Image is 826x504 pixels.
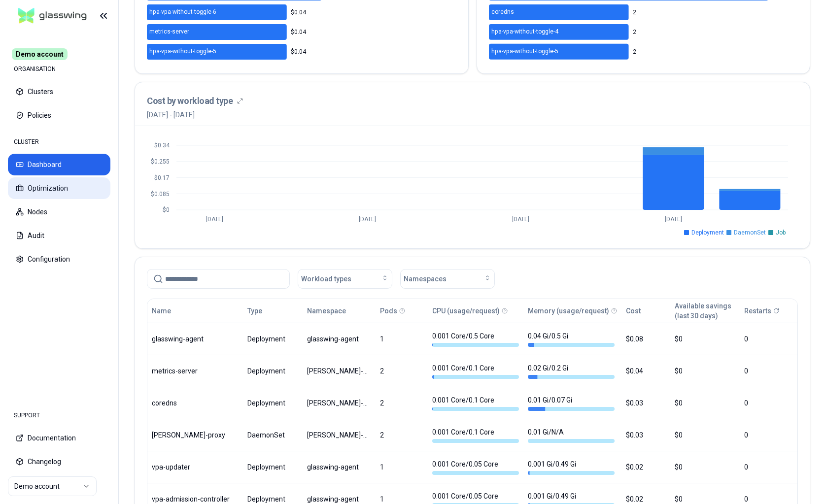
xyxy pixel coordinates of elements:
button: Available savings(last 30 days) [675,301,731,321]
button: Memory (usage/request) [528,301,609,321]
div: $0.08 [626,334,665,344]
div: 0.02 Gi / 0.2 Gi [528,363,615,379]
div: 0 [744,334,793,344]
div: 1 [380,462,424,472]
div: kube-proxy [152,430,239,440]
div: $0 [675,398,735,408]
button: Documentation [8,427,110,449]
div: glasswing-agent [307,494,370,504]
div: $0 [675,494,735,504]
div: Deployment [247,494,298,504]
button: Namespace [307,301,346,321]
span: Namespaces [404,274,447,284]
img: GlassWing [14,4,91,28]
div: $0.02 [626,494,665,504]
div: 1 [380,334,424,344]
div: CLUSTER [8,132,110,152]
div: 0.001 Core / 0.1 Core [432,395,519,411]
button: Audit [8,225,110,246]
button: CPU (usage/request) [432,301,500,321]
div: Deployment [247,366,298,376]
div: vpa-updater [152,462,239,472]
button: Dashboard [8,154,110,175]
div: 2 [380,366,424,376]
div: 0.01 Gi / N/A [528,427,615,443]
div: kube-system [307,366,370,376]
div: 0.001 Gi / 0.49 Gi [528,459,615,475]
div: $0.02 [626,462,665,472]
div: 0.001 Core / 0.1 Core [432,363,519,379]
button: Configuration [8,248,110,270]
h3: Cost by workload type [147,94,233,108]
div: 0 [744,398,793,408]
span: [DATE] - [DATE] [147,110,243,120]
div: 0 [744,366,793,376]
button: Optimization [8,177,110,199]
button: Pods [380,301,397,321]
tspan: $0.17 [154,174,170,181]
button: Workload types [298,269,392,289]
button: Namespaces [400,269,495,289]
div: SUPPORT [8,405,110,425]
span: DaemonSet [734,229,766,236]
tspan: $0 [163,206,170,213]
div: vpa-admission-controller [152,494,239,504]
tspan: [DATE] [206,216,223,223]
button: Policies [8,104,110,126]
div: 0.001 Core / 0.5 Core [432,331,519,347]
button: Changelog [8,451,110,472]
div: Deployment [247,398,298,408]
button: Nodes [8,201,110,223]
tspan: $0.255 [151,158,170,165]
div: kube-system [307,398,370,408]
div: $0 [675,462,735,472]
div: 2 [380,430,424,440]
div: 0.001 Core / 0.1 Core [432,427,519,443]
tspan: [DATE] [359,216,376,223]
div: $0 [675,430,735,440]
tspan: $0.085 [151,191,170,198]
tspan: [DATE] [665,216,682,223]
tspan: [DATE] [512,216,529,223]
span: Workload types [301,274,351,284]
p: Restarts [744,306,771,316]
div: 0.001 Core / 0.05 Core [432,459,519,475]
span: Deployment [691,229,724,236]
button: Name [152,301,171,321]
div: $0.03 [626,430,665,440]
div: 1 [380,494,424,504]
div: Deployment [247,334,298,344]
div: DaemonSet [247,430,298,440]
div: $0.04 [626,366,665,376]
button: Clusters [8,81,110,102]
div: $0 [675,334,735,344]
div: kube-system [307,430,370,440]
div: 2 [380,398,424,408]
div: $0.03 [626,398,665,408]
div: metrics-server [152,366,239,376]
div: ORGANISATION [8,59,110,79]
div: coredns [152,398,239,408]
tspan: $0.34 [154,142,170,149]
div: glasswing-agent [307,334,370,344]
div: 0 [744,430,793,440]
div: 0.01 Gi / 0.07 Gi [528,395,615,411]
button: Cost [626,301,641,321]
div: $0 [675,366,735,376]
div: 0.04 Gi / 0.5 Gi [528,331,615,347]
div: 0 [744,494,793,504]
span: Demo account [12,48,68,60]
button: Type [247,301,262,321]
div: Deployment [247,462,298,472]
div: glasswing-agent [307,462,370,472]
div: glasswing-agent [152,334,239,344]
div: 0 [744,462,793,472]
span: Job [776,229,786,236]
